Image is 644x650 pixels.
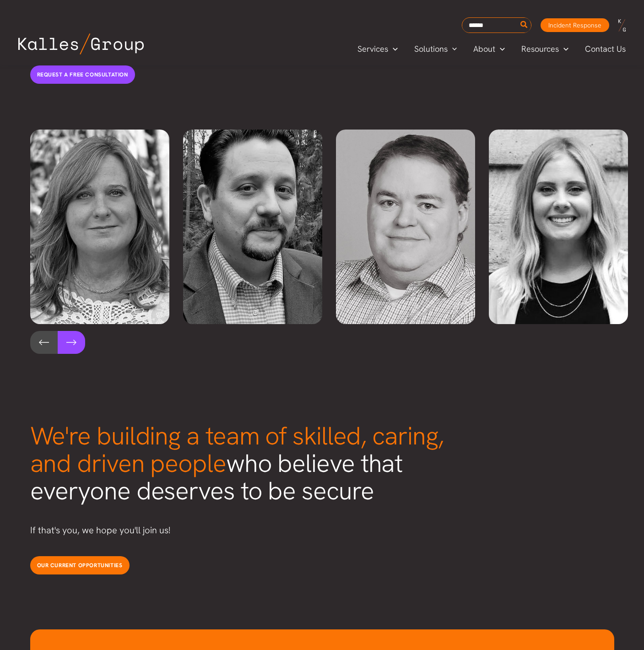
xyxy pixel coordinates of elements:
span: Solutions [414,42,448,56]
span: Services [357,42,388,56]
a: Request a free consultation [30,65,135,84]
p: If that's you, we hope you'll join us! [30,523,460,538]
button: Search [519,18,530,32]
span: Our current opportunities [37,562,123,569]
a: AboutMenu Toggle [465,42,513,56]
span: Request a free consultation [37,71,128,78]
span: Resources [521,42,559,56]
a: SolutionsMenu Toggle [406,42,465,56]
span: Contact Us [585,42,626,56]
a: ServicesMenu Toggle [349,42,406,56]
span: Menu Toggle [559,42,568,56]
nav: Primary Site Navigation [349,41,635,56]
span: Menu Toggle [388,42,398,56]
span: who believe that everyone deserves to be secure [30,419,444,507]
span: About [473,42,495,56]
a: ResourcesMenu Toggle [513,42,577,56]
a: Incident Response [541,18,609,32]
img: Kalles Group [18,33,144,54]
span: Menu Toggle [448,42,457,56]
span: We're building a team of skilled, caring, and driven people [30,419,444,480]
span: Menu Toggle [495,42,505,56]
a: Our current opportunities [30,556,130,574]
a: Contact Us [577,42,635,56]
